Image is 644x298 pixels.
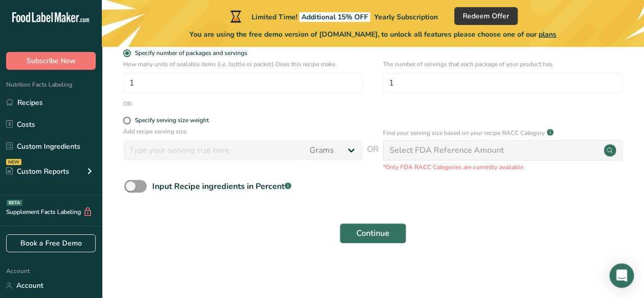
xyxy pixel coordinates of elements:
[356,227,389,239] span: Continue
[189,29,556,40] span: You are using the free demo version of [DOMAIN_NAME], to unlock all features please choose one of...
[123,140,303,160] input: Type your serving size here
[123,127,363,136] p: Add recipe serving size.
[389,144,504,156] div: Select FDA Reference Amount
[383,128,545,138] p: Find your serving size based on your recipe RACC Category
[7,200,22,206] div: BETA
[123,99,132,109] div: OR
[6,52,96,70] button: Subscribe Now
[383,60,623,69] p: The number of servings that each package of your product has.
[340,223,406,243] button: Continue
[135,117,209,124] div: Specify serving size weight
[374,12,438,22] span: Yearly Subscription
[454,7,518,25] button: Redeem Offer
[299,12,370,22] span: Additional 15% OFF
[609,263,634,288] div: Open Intercom Messenger
[6,159,21,165] div: NEW
[131,49,247,57] span: Specify number of packages and servings
[6,166,69,177] div: Custom Reports
[152,180,291,193] div: Input Recipe ingredients in Percent
[539,30,556,39] span: plans
[228,10,438,22] div: Limited Time!
[123,60,363,69] p: How many units of sealable items (i.e. bottle or packet) Does this recipe make.
[6,234,96,252] a: Book a Free Demo
[367,143,379,172] span: OR
[463,11,509,21] span: Redeem Offer
[383,162,623,172] p: *Only FDA RACC Categories are currently available
[26,56,76,66] span: Subscribe Now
